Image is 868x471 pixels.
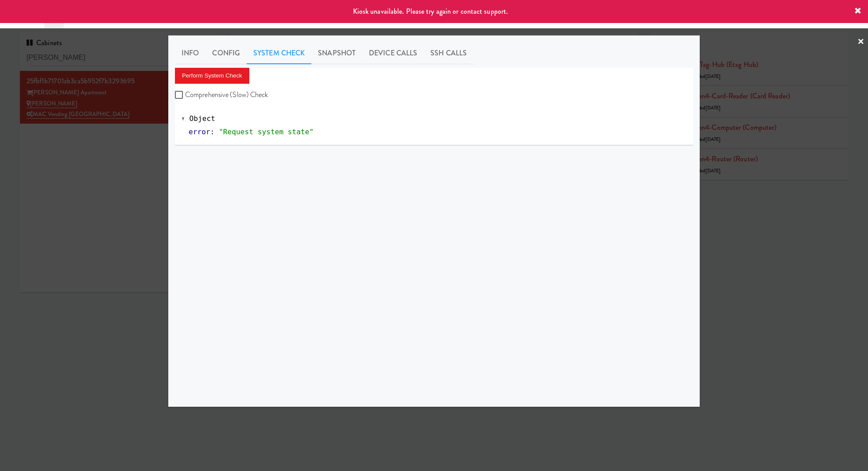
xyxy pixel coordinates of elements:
[311,42,362,64] a: Snapshot
[190,114,215,123] span: Object
[189,128,210,136] span: error
[175,92,185,99] input: Comprehensive (Slow) Check
[424,42,473,64] a: SSH Calls
[175,68,249,84] button: Perform System Check
[219,128,314,136] span: "Request system state"
[175,88,268,101] label: Comprehensive (Slow) Check
[362,42,424,64] a: Device Calls
[175,42,205,64] a: Info
[247,42,311,64] a: System Check
[353,6,508,16] span: Kiosk unavailable. Please try again or contact support.
[205,42,247,64] a: Config
[857,28,864,56] a: ×
[210,128,215,136] span: :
